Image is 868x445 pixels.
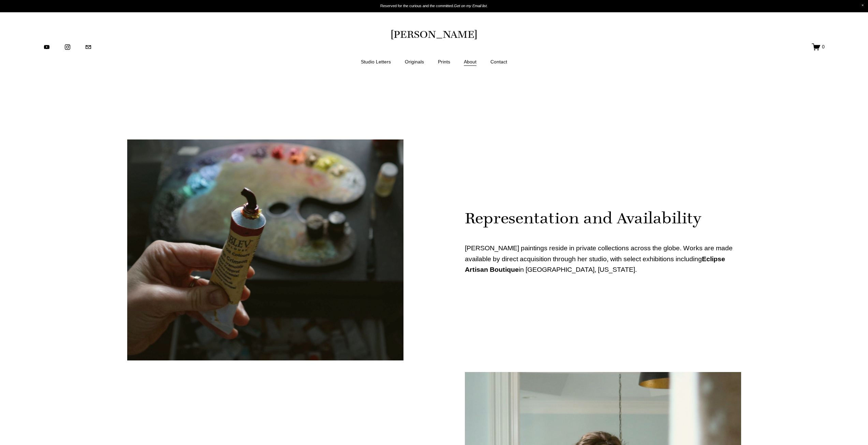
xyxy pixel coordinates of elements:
[465,208,701,228] h2: Representation and Availability
[43,44,50,50] a: YouTube
[391,28,477,41] a: [PERSON_NAME]
[438,58,450,66] a: Prints
[490,58,507,66] a: Contact
[464,58,476,66] a: About
[812,43,825,51] a: 0 items in cart
[361,58,391,66] a: Studio Letters
[465,243,741,275] p: [PERSON_NAME] paintings reside in private collections across the globe. Works are made available ...
[822,44,825,50] span: 0
[405,58,424,66] a: Originals
[85,44,92,50] a: jennifermariekeller@gmail.com
[64,44,71,50] a: instagram-unauth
